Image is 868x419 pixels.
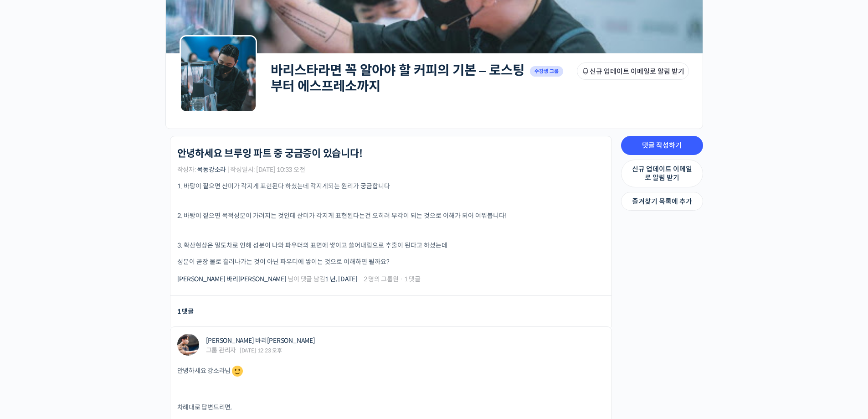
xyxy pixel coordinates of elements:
[177,334,199,356] a: "방현영 바리스타"님 프로필 보기
[177,403,605,412] p: 차례대로 답변드리면,
[177,305,194,318] div: 1 댓글
[118,289,175,312] a: 설정
[177,257,605,267] p: 성분이 곧장 물로 흘러나가는 것이 아닌 파우더에 쌓이는 것으로 이해하면 될까요?
[577,62,689,80] button: 신규 업데이트 이메일로 알림 받기
[206,347,236,353] div: 그룹 관리자
[404,276,421,282] span: 1 댓글
[83,303,94,310] span: 대화
[141,303,152,310] span: 설정
[271,62,524,94] a: 바리스타라면 꼭 알아야 할 커피의 기본 – 로스팅부터 에스프레소까지
[177,276,358,282] span: 님이 댓글 남김
[621,160,703,187] a: 신규 업데이트 이메일로 알림 받기
[530,66,564,77] span: 수강생 그룹
[400,275,403,283] span: ·
[206,336,315,345] a: [PERSON_NAME] 바리[PERSON_NAME]
[325,275,357,283] a: 1 년, [DATE]
[177,148,363,160] h1: 안녕하세요 브루잉 파트 중 궁금증이 있습니다!
[29,303,34,310] span: 홈
[177,181,605,191] p: 1. 바탕이 짙으면 산미가 각지게 표현된다 하셨는데 각지게되는 원리가 궁금합니다
[177,275,287,283] a: [PERSON_NAME] 바리[PERSON_NAME]
[621,192,703,211] a: 즐겨찾기 목록에 추가
[621,136,703,155] a: 댓글 작성하기
[232,366,243,377] img: 🙂
[60,289,118,312] a: 대화
[177,166,305,173] span: 작성자: | 작성일시: [DATE] 10:33 오전
[177,364,605,378] p: 안녕하세요 강소라님
[180,35,257,113] img: Group logo of 바리스타라면 꼭 알아야 할 커피의 기본 – 로스팅부터 에스프레소까지
[177,211,605,221] p: 2. 바탕이 짙으면 목적성분이 가려지는 것인데 산미가 각지게 표현된다는건 오히려 부각이 되는 것으로 이해가 되어 여쭤봅니다!
[3,289,60,312] a: 홈
[197,166,226,174] a: 목동강소라
[364,276,399,282] span: 2 명의 그룹원
[177,241,605,250] p: 3. 확산현상은 밀도차로 인해 성분이 나와 파우더의 표면에 쌓이고 쓸어내림으로 추출이 된다고 하셨는데
[240,348,282,353] span: [DATE] 12:23 오후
